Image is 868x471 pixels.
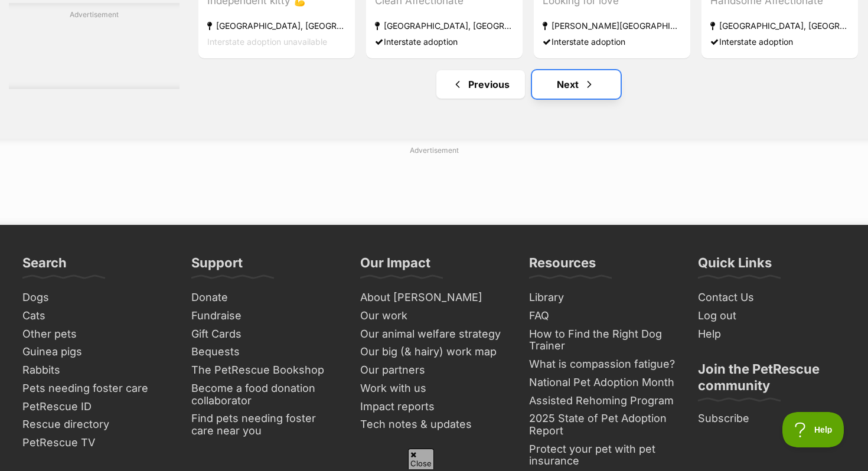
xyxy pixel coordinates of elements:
a: Assisted Rehoming Program [524,392,681,410]
a: Find pets needing foster care near you [187,410,344,440]
strong: [GEOGRAPHIC_DATA], [GEOGRAPHIC_DATA] [207,18,346,34]
iframe: Help Scout Beacon - Open [782,412,844,447]
strong: [GEOGRAPHIC_DATA], [GEOGRAPHIC_DATA] [710,18,849,34]
a: Our big (& hairy) work map [355,343,513,361]
h3: Join the PetRescue community [698,361,846,401]
a: Our partners [355,361,513,380]
a: PetRescue ID [18,398,175,416]
a: The PetRescue Bookshop [187,361,344,380]
a: Next page [532,70,621,99]
h3: Quick Links [698,254,772,278]
h3: Resources [529,254,596,278]
a: Pets needing foster care [18,380,175,398]
a: Work with us [355,380,513,398]
strong: [PERSON_NAME][GEOGRAPHIC_DATA][PERSON_NAME], [GEOGRAPHIC_DATA] [543,18,681,34]
a: National Pet Adoption Month [524,374,681,392]
a: PetRescue TV [18,434,175,452]
a: About [PERSON_NAME] [355,289,513,307]
a: Previous page [436,70,525,99]
a: Fundraise [187,307,344,325]
a: Donate [187,289,344,307]
a: Library [524,289,681,307]
a: Guinea pigs [18,343,175,361]
a: Become a food donation collaborator [187,380,344,410]
a: Protect your pet with pet insurance [524,440,681,470]
div: Advertisement [9,3,180,89]
a: Dogs [18,289,175,307]
h3: Our Impact [360,254,430,278]
a: Log out [693,307,850,325]
div: Interstate adoption [710,34,849,50]
div: Interstate adoption [375,34,514,50]
h3: Search [22,254,67,278]
a: Help [693,325,850,344]
nav: Pagination [197,70,859,99]
a: Contact Us [693,289,850,307]
a: FAQ [524,307,681,325]
span: Interstate adoption unavailable [207,37,327,47]
a: 2025 State of Pet Adoption Report [524,410,681,440]
a: How to Find the Right Dog Trainer [524,325,681,355]
h3: Support [191,254,243,278]
span: Close [408,449,434,469]
a: Rabbits [18,361,175,380]
a: Cats [18,307,175,325]
a: Bequests [187,343,344,361]
a: Subscribe [693,410,850,428]
a: Other pets [18,325,175,344]
a: What is compassion fatigue? [524,355,681,374]
strong: [GEOGRAPHIC_DATA], [GEOGRAPHIC_DATA] [375,18,514,34]
a: Our animal welfare strategy [355,325,513,344]
a: Tech notes & updates [355,416,513,434]
div: Interstate adoption [543,34,681,50]
a: Rescue directory [18,416,175,434]
a: Our work [355,307,513,325]
a: Gift Cards [187,325,344,344]
a: Impact reports [355,398,513,416]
